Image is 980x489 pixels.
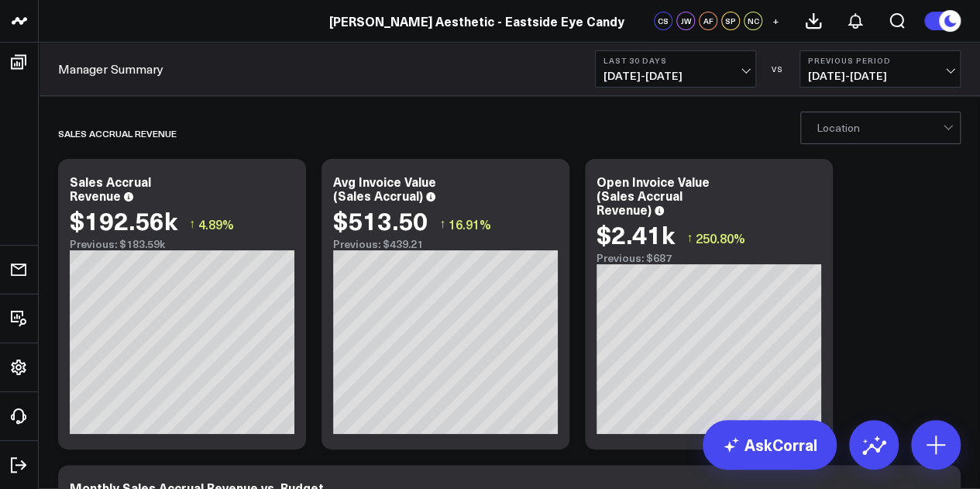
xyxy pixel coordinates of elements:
span: 4.89% [198,215,234,232]
a: Manager Summary [58,60,163,77]
b: Last 30 Days [603,56,748,65]
div: AF [699,12,717,30]
a: [PERSON_NAME] Aesthetic - Eastside Eye Candy [329,12,624,29]
span: ↑ [189,214,195,234]
div: SP [721,12,740,30]
div: Avg Invoice Value (Sales Accrual) [333,173,436,204]
button: + [766,12,785,30]
span: ↑ [686,228,693,248]
span: ↑ [439,214,445,234]
div: Sales Accrual Revenue [70,173,151,204]
div: $2.41k [597,220,675,248]
a: AskCorral [703,420,837,470]
div: $192.56k [70,206,177,234]
button: Previous Period[DATE]-[DATE] [799,50,961,88]
div: Sales Accrual Revenue [58,115,177,151]
div: Previous: $687 [597,252,821,264]
span: + [772,15,779,26]
span: 16.91% [449,215,491,232]
b: Previous Period [808,56,952,65]
button: Last 30 Days[DATE]-[DATE] [595,50,756,88]
div: JW [676,12,695,30]
div: $513.50 [333,206,428,234]
div: CS [654,12,672,30]
div: NC [744,12,762,30]
span: [DATE] - [DATE] [808,70,952,82]
div: VS [764,64,792,74]
div: Open Invoice Value (Sales Accrual Revenue) [597,173,710,218]
span: [DATE] - [DATE] [603,70,748,82]
span: 250.80% [696,229,745,246]
div: Previous: $183.59k [70,238,294,250]
div: Previous: $439.21 [333,238,558,250]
